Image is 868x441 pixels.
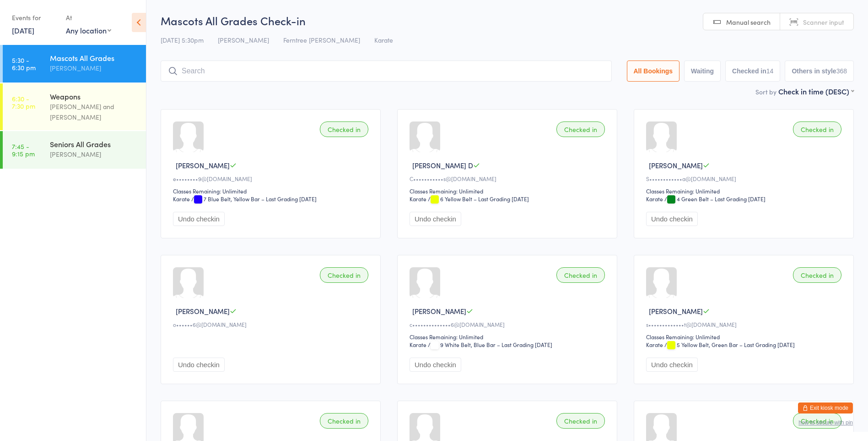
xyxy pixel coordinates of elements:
[3,131,146,169] a: 7:45 -9:15 pmSeniors All Grades[PERSON_NAME]
[50,149,138,160] div: [PERSON_NAME]
[173,358,225,372] button: Undo checkin
[428,341,552,348] span: / 9 White Belt, Blue Bar – Last Grading [DATE]
[50,139,138,149] div: Seniors All Grades
[793,121,841,137] div: Checked in
[410,175,608,182] div: C•••••••••••s@[DOMAIN_NAME]
[755,87,776,96] label: Sort by
[176,306,230,316] span: [PERSON_NAME]
[428,195,529,203] span: / 6 Yellow Belt – Last Grading [DATE]
[410,358,461,372] button: Undo checkin
[66,25,111,35] div: Any location
[410,212,461,226] button: Undo checkin
[12,25,34,35] a: [DATE]
[646,175,844,182] div: S••••••••••••a@[DOMAIN_NAME]
[374,35,393,44] span: Karate
[161,61,612,82] input: Search
[766,67,774,75] div: 14
[161,35,204,44] span: [DATE] 5:30pm
[556,267,605,283] div: Checked in
[646,341,663,348] div: Karate
[12,10,57,25] div: Events for
[173,187,371,195] div: Classes Remaining: Unlimited
[12,143,35,157] time: 7:45 - 9:15 pm
[410,333,608,341] div: Classes Remaining: Unlimited
[3,83,146,130] a: 6:30 -7:30 pmWeapons[PERSON_NAME] and [PERSON_NAME]
[173,175,371,182] div: e••••••••9@[DOMAIN_NAME]
[283,35,360,44] span: Ferntree [PERSON_NAME]
[646,358,698,372] button: Undo checkin
[785,61,854,82] button: Others in style368
[410,320,608,328] div: c••••••••••••••6@[DOMAIN_NAME]
[320,267,368,283] div: Checked in
[173,212,225,226] button: Undo checkin
[191,195,317,203] span: / 7 Blue Belt, Yellow Bar – Last Grading [DATE]
[412,306,466,316] span: [PERSON_NAME]
[556,413,605,429] div: Checked in
[649,306,703,316] span: [PERSON_NAME]
[12,56,36,71] time: 5:30 - 6:30 pm
[684,61,721,82] button: Waiting
[798,402,853,413] button: Exit kiosk mode
[646,333,844,341] div: Classes Remaining: Unlimited
[725,61,780,82] button: Checked in14
[778,86,854,96] div: Check in time (DESC)
[410,195,426,203] div: Karate
[3,45,146,83] a: 5:30 -6:30 pmMascots All Grades[PERSON_NAME]
[793,413,841,429] div: Checked in
[556,121,605,137] div: Checked in
[173,320,371,328] div: o••••••6@[DOMAIN_NAME]
[726,17,771,27] span: Manual search
[50,63,138,73] div: [PERSON_NAME]
[173,195,190,203] div: Karate
[646,212,698,226] button: Undo checkin
[50,101,138,122] div: [PERSON_NAME] and [PERSON_NAME]
[320,413,368,429] div: Checked in
[664,341,795,348] span: / 5 Yellow Belt, Green Bar – Last Grading [DATE]
[218,35,269,44] span: [PERSON_NAME]
[836,67,847,75] div: 368
[646,320,844,328] div: s•••••••••••••t@[DOMAIN_NAME]
[412,160,473,170] span: [PERSON_NAME] D
[410,341,426,348] div: Karate
[161,13,854,28] h2: Mascots All Grades Check-in
[66,10,111,25] div: At
[50,91,138,101] div: Weapons
[410,187,608,195] div: Classes Remaining: Unlimited
[320,121,368,137] div: Checked in
[627,61,680,82] button: All Bookings
[664,195,766,203] span: / 4 Green Belt – Last Grading [DATE]
[803,17,844,27] span: Scanner input
[12,95,35,110] time: 6:30 - 7:30 pm
[798,419,853,426] button: how to secure with pin
[50,53,138,63] div: Mascots All Grades
[176,160,230,170] span: [PERSON_NAME]
[646,195,663,203] div: Karate
[793,267,841,283] div: Checked in
[649,160,703,170] span: [PERSON_NAME]
[646,187,844,195] div: Classes Remaining: Unlimited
